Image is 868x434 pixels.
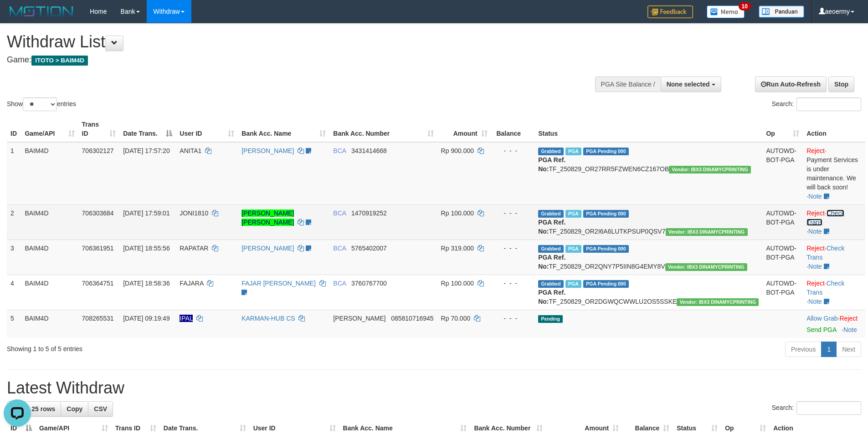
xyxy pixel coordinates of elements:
span: Marked by aeoyuva [565,280,581,288]
img: panduan.png [759,5,804,18]
b: PGA Ref. No: [538,219,565,235]
span: [DATE] 17:57:20 [123,147,169,154]
a: Reject [806,245,825,252]
div: - - - [495,244,531,253]
td: 5 [7,310,21,338]
span: · [806,315,839,322]
h1: Latest Withdraw [7,379,861,397]
span: 706302127 [82,147,114,154]
th: Status [534,116,762,142]
span: FAJARA [180,280,203,287]
span: Marked by aeoyuva [565,245,581,253]
span: BCA [333,147,346,154]
div: PGA Site Balance / [595,77,661,92]
td: AUTOWD-BOT-PGA [762,275,803,310]
div: - - - [495,146,531,155]
span: Marked by aeoyuva [565,210,581,218]
td: BAIM4D [21,204,78,240]
div: Showing 1 to 5 of 5 entries [7,341,355,353]
span: Nama rekening ada tanda titik/strip, harap diedit [180,315,193,322]
span: Vendor URL: https://order2.1velocity.biz [665,263,747,271]
span: PGA Pending [583,245,629,253]
span: 706361951 [82,245,114,252]
span: Copy 1470919252 to clipboard [351,209,387,217]
select: Showentries [23,97,57,111]
a: 1 [821,342,837,357]
div: - - - [495,209,531,218]
td: · · [803,240,865,275]
a: KARMAN-HUB CS [241,315,295,322]
td: 1 [7,142,21,205]
span: Grabbed [538,280,564,288]
span: Copy [67,405,82,413]
b: PGA Ref. No: [538,289,565,305]
td: TF_250829_OR2I6A6LUTKPSUP0QSV7 [534,204,762,240]
td: TF_250829_OR27RR5FZWEN6CZ167OB [534,142,762,205]
td: 3 [7,240,21,275]
span: JONI1810 [180,209,208,217]
span: [DATE] 09:19:49 [123,315,169,322]
th: Date Trans.: activate to sort column descending [119,116,176,142]
span: Copy 085810716945 to clipboard [391,315,433,322]
span: Copy 3760767700 to clipboard [351,280,387,287]
td: · [803,310,865,338]
span: ANITA1 [180,147,201,154]
span: Vendor URL: https://order2.1velocity.biz [677,298,759,306]
th: Balance [491,116,535,142]
span: Pending [538,315,563,323]
img: Button%20Memo.svg [707,5,745,18]
td: BAIM4D [21,240,78,275]
h1: Withdraw List [7,33,570,51]
td: · · [803,142,865,205]
span: Vendor URL: https://order2.1velocity.biz [666,228,748,236]
span: Grabbed [538,148,564,155]
span: PGA Pending [583,280,629,288]
span: ITOTO > BAIM4D [31,56,88,66]
span: Grabbed [538,210,564,218]
td: · · [803,204,865,240]
span: None selected [667,81,710,88]
a: Check Trans [806,245,844,261]
div: Payment Services is under maintenance. We will back soon! [806,155,862,192]
th: ID [7,116,21,142]
a: Reject [806,147,825,154]
a: Note [808,263,822,270]
a: Send PGA [806,326,836,333]
span: BCA [333,209,346,217]
a: Reject [806,280,825,287]
img: MOTION_logo.png [7,5,76,18]
a: [PERSON_NAME] [241,147,294,154]
th: Amount: activate to sort column ascending [437,116,491,142]
a: Note [808,193,822,200]
a: [PERSON_NAME] [PERSON_NAME] [241,209,294,226]
span: [DATE] 18:58:36 [123,280,169,287]
a: Previous [785,342,822,357]
td: BAIM4D [21,275,78,310]
span: BCA [333,245,346,252]
a: Allow Grab [806,315,837,322]
span: RAPATAR [180,245,208,252]
span: Vendor URL: https://order2.1velocity.biz [669,166,751,174]
a: Check Trans [806,280,844,296]
th: Trans ID: activate to sort column ascending [78,116,120,142]
th: Bank Acc. Name: activate to sort column ascending [238,116,329,142]
span: PGA Pending [583,210,629,218]
span: [DATE] 18:55:56 [123,245,169,252]
span: BCA [333,280,346,287]
td: AUTOWD-BOT-PGA [762,240,803,275]
span: PGA Pending [583,148,629,155]
input: Search: [796,97,861,111]
td: 4 [7,275,21,310]
a: Run Auto-Refresh [755,77,827,92]
a: Reject [806,209,825,217]
th: Action [803,116,865,142]
span: Marked by aeoyuva [565,148,581,155]
th: Bank Acc. Number: activate to sort column ascending [329,116,437,142]
label: Search: [772,401,861,415]
input: Search: [796,401,861,415]
th: Op: activate to sort column ascending [762,116,803,142]
td: TF_250829_OR2DGWQCWWLU2OS5SSKE [534,275,762,310]
span: Rp 319.000 [441,245,474,252]
span: Copy 3431414668 to clipboard [351,147,387,154]
a: Note [808,228,822,235]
